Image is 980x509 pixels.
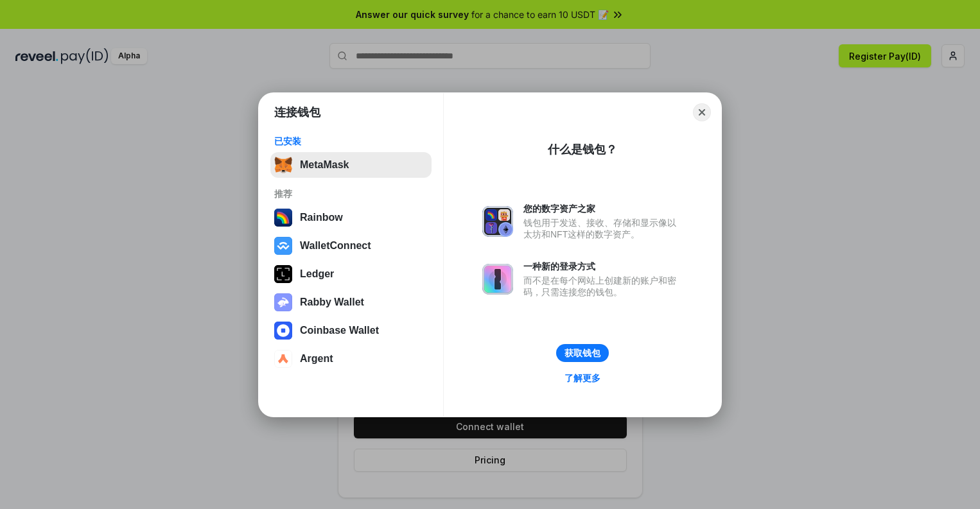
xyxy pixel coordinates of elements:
button: Coinbase Wallet [270,318,432,343]
img: svg+xml,%3Csvg%20fill%3D%22none%22%20height%3D%2233%22%20viewBox%3D%220%200%2035%2033%22%20width%... [274,156,292,174]
img: svg+xml,%3Csvg%20width%3D%2228%22%20height%3D%2228%22%20viewBox%3D%220%200%2028%2028%22%20fill%3D... [274,350,292,368]
img: svg+xml,%3Csvg%20xmlns%3D%22http%3A%2F%2Fwww.w3.org%2F2000%2Fsvg%22%20fill%3D%22none%22%20viewBox... [482,264,513,295]
div: 推荐 [274,188,428,200]
button: WalletConnect [270,233,432,259]
button: Rabby Wallet [270,289,432,315]
img: svg+xml,%3Csvg%20xmlns%3D%22http%3A%2F%2Fwww.w3.org%2F2000%2Fsvg%22%20width%3D%2228%22%20height%3... [274,265,292,283]
button: Rainbow [270,205,432,230]
img: svg+xml,%3Csvg%20width%3D%22120%22%20height%3D%22120%22%20viewBox%3D%220%200%20120%20120%22%20fil... [274,209,292,227]
div: WalletConnect [300,240,371,252]
div: Ledger [300,268,334,280]
div: 而不是在每个网站上创建新的账户和密码，只需连接您的钱包。 [523,275,683,298]
img: svg+xml,%3Csvg%20width%3D%2228%22%20height%3D%2228%22%20viewBox%3D%220%200%2028%2028%22%20fill%3D... [274,322,292,340]
div: Rainbow [300,212,343,223]
button: Argent [270,346,432,372]
div: 什么是钱包？ [548,142,617,157]
div: 已安装 [274,135,428,147]
a: 了解更多 [557,370,608,386]
h1: 连接钱包 [274,105,320,120]
button: MetaMask [270,152,432,178]
div: 获取钱包 [564,347,600,359]
button: Close [693,103,711,121]
button: Ledger [270,261,432,287]
div: 您的数字资产之家 [523,203,683,214]
img: svg+xml,%3Csvg%20xmlns%3D%22http%3A%2F%2Fwww.w3.org%2F2000%2Fsvg%22%20fill%3D%22none%22%20viewBox... [482,206,513,237]
div: 一种新的登录方式 [523,261,683,272]
div: 了解更多 [564,372,600,384]
div: Argent [300,353,333,365]
div: Rabby Wallet [300,297,364,308]
div: 钱包用于发送、接收、存储和显示像以太坊和NFT这样的数字资产。 [523,217,683,240]
div: MetaMask [300,159,349,171]
div: Coinbase Wallet [300,325,379,336]
img: svg+xml,%3Csvg%20xmlns%3D%22http%3A%2F%2Fwww.w3.org%2F2000%2Fsvg%22%20fill%3D%22none%22%20viewBox... [274,293,292,311]
button: 获取钱包 [556,344,609,362]
img: svg+xml,%3Csvg%20width%3D%2228%22%20height%3D%2228%22%20viewBox%3D%220%200%2028%2028%22%20fill%3D... [274,237,292,255]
